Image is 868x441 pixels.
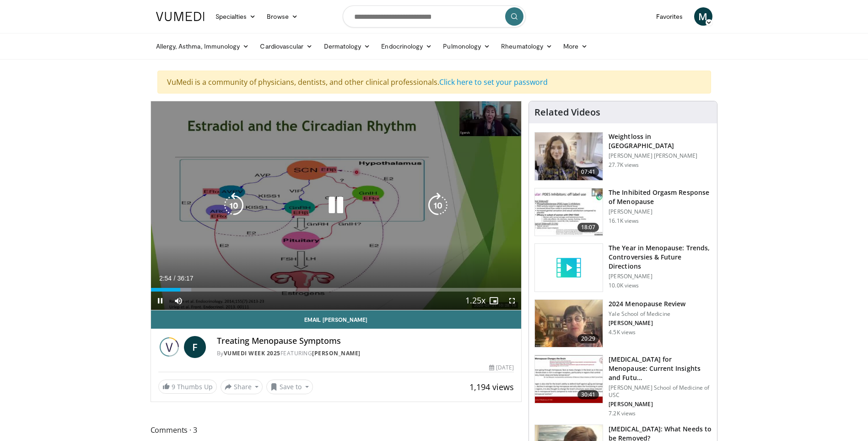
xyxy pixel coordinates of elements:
p: [PERSON_NAME] [609,273,712,280]
span: 30:41 [577,390,599,399]
a: Rheumatology [496,37,558,55]
button: Pause [151,292,169,310]
p: 27.7K views [609,161,639,169]
a: Email [PERSON_NAME] [151,310,522,329]
h3: The Year in Menopause: Trends, Controversies & Future Directions [609,243,712,271]
a: More [558,37,593,55]
img: 283c0f17-5e2d-42ba-a87c-168d447cdba4.150x105_q85_crop-smart_upscale.jpg [535,188,603,236]
p: [PERSON_NAME] [PERSON_NAME] [609,152,712,160]
div: By FEATURING [217,349,514,358]
h4: Treating Menopause Symptoms [217,336,514,346]
img: 9983fed1-7565-45be-8934-aef1103ce6e2.150x105_q85_crop-smart_upscale.jpg [535,132,603,180]
button: Fullscreen [503,292,521,310]
h3: Weightloss in [GEOGRAPHIC_DATA] [609,132,712,150]
div: VuMedi is a community of physicians, dentists, and other clinical professionals. [157,71,711,94]
a: 30:41 [MEDICAL_DATA] for Menopause: Current Insights and Futu… [PERSON_NAME] School of Medicine o... [534,355,712,417]
img: 47271b8a-94f4-49c8-b914-2a3d3af03a9e.150x105_q85_crop-smart_upscale.jpg [535,355,603,403]
a: Cardiovascular [254,37,318,55]
img: video_placeholder_short.svg [535,244,603,292]
div: Progress Bar [151,288,522,292]
span: 1,194 views [469,381,514,392]
p: 7.2K views [609,410,636,417]
img: VuMedi Logo [156,12,205,21]
p: 10.0K views [609,282,639,289]
p: [PERSON_NAME] [609,401,712,408]
p: 4.5K views [609,329,636,336]
p: Yale School of Medicine [609,310,685,318]
p: [PERSON_NAME] [609,320,685,327]
a: Browse [261,7,303,26]
a: Vumedi Week 2025 [224,349,280,357]
a: Allergy, Asthma, Immunology [151,37,255,55]
span: Comments 3 [151,424,522,436]
h3: The Inhibited Orgasm Response of Menopause [609,188,712,206]
a: F [184,336,206,358]
p: [PERSON_NAME] School of Medicine of USC [609,384,712,399]
a: M [694,7,712,26]
img: 692f135d-47bd-4f7e-b54d-786d036e68d3.150x105_q85_crop-smart_upscale.jpg [535,300,603,347]
span: 36:17 [177,275,193,282]
button: Save to [266,380,313,394]
a: 20:29 2024 Menopause Review Yale School of Medicine [PERSON_NAME] 4.5K views [534,299,712,348]
a: 07:41 Weightloss in [GEOGRAPHIC_DATA] [PERSON_NAME] [PERSON_NAME] 27.7K views [534,132,712,181]
span: 2:54 [159,275,172,282]
p: 16.1K views [609,217,639,225]
a: Favorites [651,7,689,26]
a: Dermatology [318,37,376,55]
a: [PERSON_NAME] [312,349,361,357]
div: [DATE] [489,364,514,372]
button: Share [221,380,263,394]
a: 18:07 The Inhibited Orgasm Response of Menopause [PERSON_NAME] 16.1K views [534,188,712,237]
button: Playback Rate [466,292,485,310]
a: Pulmonology [437,37,496,55]
p: [PERSON_NAME] [609,208,712,215]
a: Specialties [210,7,262,26]
h3: 2024 Menopause Review [609,299,685,309]
span: 18:07 [577,223,599,232]
a: Endocrinology [376,37,437,55]
span: / [174,275,176,282]
h4: Related Videos [534,107,600,118]
a: Click here to set your password [439,77,548,87]
video-js: Video Player [151,101,522,310]
img: Vumedi Week 2025 [158,336,180,358]
button: Enable picture-in-picture mode [485,292,503,310]
a: 9 Thumbs Up [158,380,217,394]
a: The Year in Menopause: Trends, Controversies & Future Directions [PERSON_NAME] 10.0K views [534,243,712,292]
span: 07:41 [577,167,599,176]
button: Mute [169,292,188,310]
span: 20:29 [577,334,599,343]
h3: [MEDICAL_DATA] for Menopause: Current Insights and Futu… [609,355,712,382]
span: 9 [172,382,175,391]
input: Search topics, interventions [343,6,526,28]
